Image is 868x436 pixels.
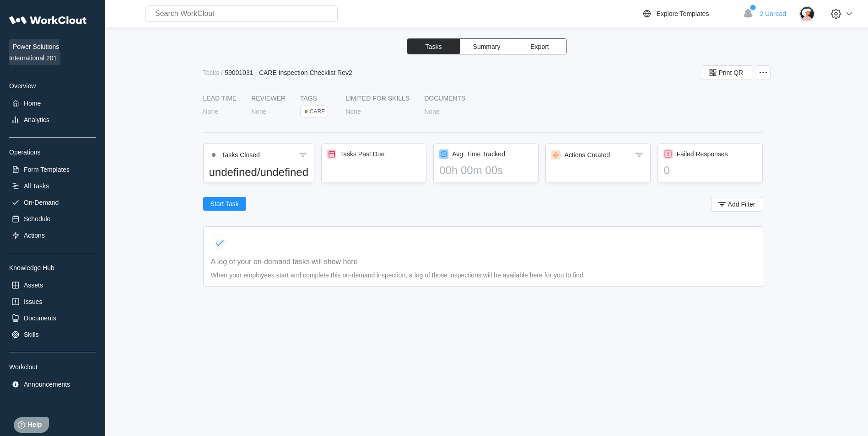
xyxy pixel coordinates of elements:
a: Documents [9,312,96,324]
a: Actions [9,229,96,242]
div: When your employees start and complete this on-demand inspection, a log of those inspections will... [211,271,585,279]
a: Tasks [203,69,221,76]
a: Home [9,97,96,110]
span: Tasks [426,43,442,50]
div: 59001031 - CARE Inspection Checklist Rev2 [225,69,352,76]
button: Add Filter [711,197,763,212]
div: Tags [300,95,331,102]
button: Tasks [407,39,460,54]
div: A log of your on-demand tasks will show here [211,258,358,266]
div: / [221,69,223,76]
div: Form Templates [24,166,70,173]
div: Knowledge Hub [9,264,96,271]
div: 00h 00m 00s [439,164,533,177]
a: Assets [9,279,96,292]
a: Form Templates [9,163,96,176]
div: 0 [663,164,757,177]
span: Print QR [719,69,744,76]
div: None [424,108,439,115]
div: Tasks [203,69,220,76]
div: Tasks Past Due [340,150,384,158]
div: LIMITED FOR SKILLS [345,95,410,102]
a: On-Demand [9,196,96,209]
div: None [251,108,266,115]
div: Assets [24,282,43,289]
div: None [345,108,361,115]
button: Start Task [203,197,246,211]
div: undefined/undefined [209,166,309,179]
div: Issues [24,298,42,305]
div: Avg. Time Tracked [452,150,505,158]
div: Workclout [9,363,96,371]
span: Export [530,43,549,50]
div: All Tasks [24,182,49,190]
div: Skills [24,331,39,338]
div: Home [24,100,41,107]
div: CARE [310,108,325,115]
div: Operations [9,149,96,156]
div: Schedule [24,215,50,223]
div: Documents [424,95,465,102]
span: Summary [473,43,501,50]
div: Overview [9,82,96,90]
div: Actions Created [564,151,610,159]
div: Announcements [24,381,70,388]
div: Analytics [24,116,49,123]
div: LEAD TIME [203,95,237,102]
a: Issues [9,295,96,308]
a: Skills [9,328,96,341]
div: Failed Responses [676,150,728,158]
a: Schedule [9,213,96,225]
img: user-4.png [799,6,815,21]
button: Summary [460,39,513,54]
input: Search WorkClout [146,5,338,22]
a: Explore Templates [642,8,738,19]
div: Actions [24,232,45,239]
div: Reviewer [251,95,286,102]
button: Print QR [702,65,752,80]
div: Documents [24,314,56,322]
div: Explore Templates [656,10,709,17]
a: Analytics [9,113,96,126]
div: Tasks Closed [222,151,260,159]
div: On-Demand [24,199,59,206]
span: Start Task [210,201,239,207]
a: All Tasks [9,180,96,192]
a: Announcements [9,378,96,391]
button: Export [513,39,566,54]
span: 2 Unread [760,10,786,17]
span: Power Solutions International 201 [9,39,60,65]
div: None [203,108,218,115]
span: Add Filter [728,201,755,207]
